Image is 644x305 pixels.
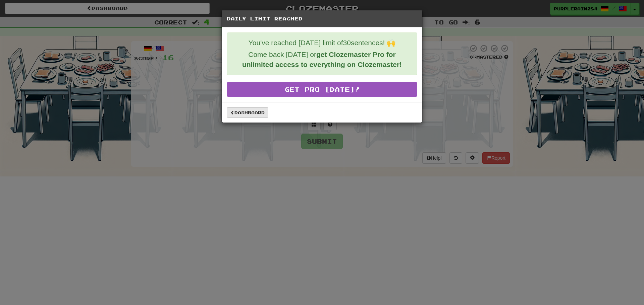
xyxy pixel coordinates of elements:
[227,82,417,97] a: Get Pro [DATE]!
[227,107,268,118] a: Dashboard
[227,15,417,22] h5: Daily Limit Reached
[232,50,412,70] p: Come back [DATE] or
[232,38,412,48] p: You've reached [DATE] limit of 30 sentences! 🙌
[242,51,402,68] strong: get Clozemaster Pro for unlimited access to everything on Clozemaster!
